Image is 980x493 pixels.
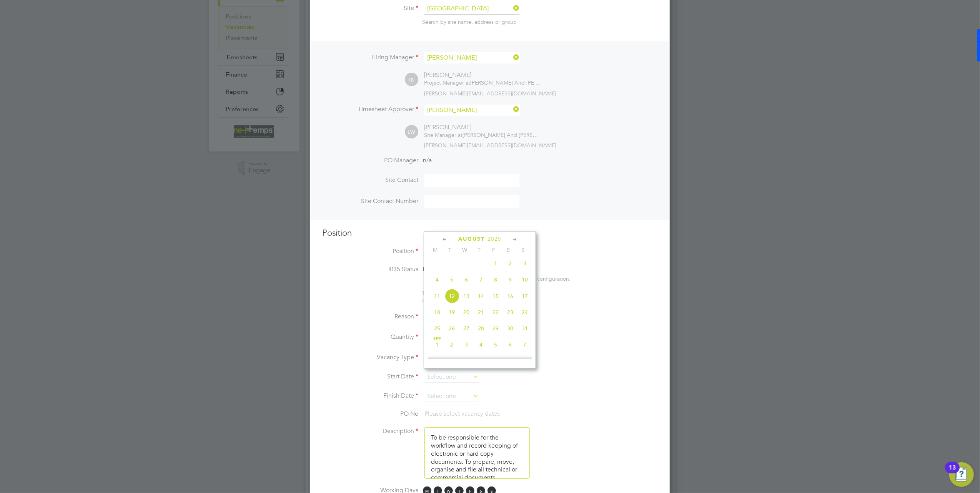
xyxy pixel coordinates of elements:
[459,272,474,287] span: 6
[488,289,503,303] span: 15
[503,337,517,352] span: 6
[517,305,532,320] span: 24
[517,272,532,287] span: 10
[444,337,459,352] span: 2
[322,410,418,418] label: PO No
[443,246,457,253] span: T
[424,105,519,116] input: Search for...
[322,313,418,321] label: Reason
[322,265,418,273] label: IR35 Status
[503,289,517,303] span: 16
[474,272,488,287] span: 7
[517,256,532,271] span: 3
[430,289,444,303] span: 11
[322,197,418,205] label: Site Contact Number
[424,71,539,79] div: [PERSON_NAME]
[517,289,532,303] span: 17
[322,353,418,361] label: Vacancy Type
[488,272,503,287] span: 8
[444,305,459,320] span: 19
[422,290,526,304] span: The status determination for this position can be updated after creating the vacancy
[322,333,418,341] label: Quantity
[486,246,501,253] span: F
[474,321,488,336] span: 28
[517,321,532,336] span: 31
[322,247,418,255] label: Position
[503,353,517,368] span: 13
[501,246,516,253] span: S
[322,4,418,12] label: Site
[424,79,539,86] div: [PERSON_NAME] And [PERSON_NAME] Limited
[322,176,418,184] label: Site Contact
[430,337,444,352] span: 1
[444,321,459,336] span: 26
[424,123,539,132] div: [PERSON_NAME]
[459,305,474,320] span: 20
[423,265,486,273] span: Disabled for this client.
[458,236,485,242] span: August
[517,337,532,352] span: 7
[322,373,418,381] label: Start Date
[488,256,503,271] span: 1
[405,125,418,139] span: LW
[405,73,418,87] span: IB
[459,353,474,368] span: 10
[422,18,517,25] span: Search by site name, address or group
[474,337,488,352] span: 4
[424,142,556,149] span: [PERSON_NAME][EMAIL_ADDRESS][DOMAIN_NAME]
[322,392,418,400] label: Finish Date
[488,305,503,320] span: 22
[459,337,474,352] span: 3
[322,105,418,113] label: Timesheet Approver
[503,272,517,287] span: 9
[517,353,532,368] span: 14
[472,246,486,253] span: T
[322,228,657,239] h3: Position
[424,132,463,138] span: Site Manager at
[428,246,443,253] span: M
[474,353,488,368] span: 11
[322,53,418,62] label: Hiring Manager
[457,246,472,253] span: W
[424,52,519,63] input: Search for...
[444,272,459,287] span: 5
[474,289,488,303] span: 14
[322,427,418,435] label: Description
[503,321,517,336] span: 30
[430,337,444,341] span: Sep
[430,321,444,336] span: 25
[444,353,459,368] span: 9
[424,132,539,138] div: [PERSON_NAME] And [PERSON_NAME] Limited
[424,90,556,97] span: [PERSON_NAME][EMAIL_ADDRESS][DOMAIN_NAME]
[424,410,500,418] span: Please select vacancy dates
[488,353,503,368] span: 12
[424,391,479,402] input: Select one
[949,468,956,478] div: 13
[423,273,571,282] div: This feature can be enabled under this client's configuration.
[424,371,479,383] input: Select one
[430,353,444,368] span: 8
[424,3,519,15] input: Search for...
[516,246,530,253] span: S
[423,157,432,164] span: n/a
[430,272,444,287] span: 4
[459,289,474,303] span: 13
[430,305,444,320] span: 18
[503,256,517,271] span: 2
[503,305,517,320] span: 23
[444,289,459,303] span: 12
[424,79,470,86] span: Project Manager at
[474,305,488,320] span: 21
[949,462,974,487] button: Open Resource Center, 13 new notifications
[488,337,503,352] span: 5
[488,321,503,336] span: 29
[322,157,418,165] label: PO Manager
[488,236,501,242] span: 2025
[459,321,474,336] span: 27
